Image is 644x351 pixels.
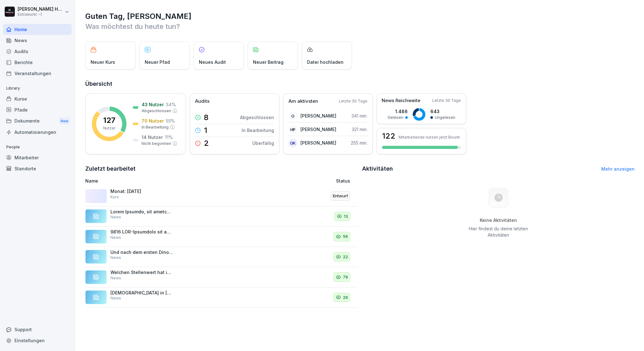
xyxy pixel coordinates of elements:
[110,189,173,194] p: Monat: [DATE]
[85,178,257,184] p: Name
[288,112,297,120] div: O
[252,140,274,146] p: Überfällig
[142,101,164,108] p: 43 Nutzer
[195,98,210,105] p: Audits
[343,254,348,260] p: 22
[3,83,72,93] p: Library
[333,193,348,199] p: Entwurf
[3,115,72,127] a: DokumenteNew
[3,104,72,115] a: Pfade
[85,247,358,267] a: Und nach dem ersten Dinosaurier - dem [PERSON_NAME] - folgt nun ein kleines Interview mit [PERSON...
[399,135,460,140] p: Mitarbeitende nutzen jetzt Bounti
[343,294,348,301] p: 29
[435,115,455,120] p: Ungelesen
[91,59,115,65] p: Neuer Kurs
[85,164,358,173] h2: Zuletzt bearbeitet
[467,226,530,238] p: Hier findest du deine letzten Aktivitäten
[85,227,358,247] a: 9816 LOR-Ipsumdolo sit ametcon adip 589 Elitseddoeiusmodtem! Inc utl etdo! Magnaal enim ad mini v...
[3,152,72,163] a: Mitarbeiter
[85,80,635,88] h2: Übersicht
[3,163,72,174] a: Standorte
[59,118,70,125] div: New
[142,108,171,114] p: Abgeschlossen
[142,134,163,140] p: 14 Nutzer
[204,114,209,121] p: 8
[307,59,344,65] p: Datei hochladen
[85,206,358,227] a: Lorem Ipsumdo, sit ametcon adip elitse doeiusm tem inci utlab Etdoloremagnaa enimadmin ven qui no...
[344,213,348,220] p: 13
[110,275,121,281] p: News
[166,101,176,108] p: 34 %
[388,108,408,115] p: 1.486
[18,12,64,17] p: Extrawurst :-)
[85,11,635,21] h1: Guten Tag, [PERSON_NAME]
[142,118,164,124] p: 70 Nutzer
[362,164,393,173] h2: Aktivitäten
[85,21,635,31] p: Was möchtest du heute tun?
[110,194,119,200] p: Kurs
[145,59,170,65] p: Neuer Pfad
[343,233,348,240] p: 56
[85,267,358,288] a: Welchen Stellenwert hat in der heutigen Zeit noch ein Unternehmen, dass im täglichen Handeln das ...
[253,59,283,65] p: Neuer Beitrag
[3,46,72,57] a: Audits
[3,93,72,104] a: Kurse
[110,250,173,255] p: Und nach dem ersten Dinosaurier - dem [PERSON_NAME] - folgt nun ein kleines Interview mit [PERSON...
[601,166,635,172] a: Mehr anzeigen
[18,7,64,12] p: [PERSON_NAME] Hagebaum
[103,117,115,124] p: 127
[300,126,336,133] p: [PERSON_NAME]
[388,115,403,120] p: Gelesen
[288,139,297,147] div: OK
[3,24,72,35] a: Home
[336,178,350,184] p: Status
[343,274,348,280] p: 79
[142,141,171,146] p: Nicht begonnen
[3,57,72,68] a: Berichte
[3,35,72,46] a: News
[85,186,358,206] a: Monat: [DATE]KursEntwurf
[240,114,274,121] p: Abgeschlossen
[300,112,336,119] p: [PERSON_NAME]
[110,295,121,301] p: News
[352,126,367,133] p: 321 min.
[382,132,395,140] h3: 122
[85,288,358,308] a: [DEMOGRAPHIC_DATA] in [GEOGRAPHIC_DATA] geboren. Die Ausbildung zum Konditor-Meister gemacht und ...
[3,335,72,346] a: Einstellungen
[110,235,121,240] p: News
[165,134,173,140] p: 11 %
[351,140,367,146] p: 255 min.
[382,97,420,104] p: News Reichweite
[142,124,169,130] p: In Bearbeitung
[103,125,115,131] p: Nutzer
[110,209,173,215] p: Lorem Ipsumdo, sit ametcon adip elitse doeiusm tem inci utlab Etdoloremagnaa enimadmin ven qui no...
[3,68,72,79] a: Veranstaltungen
[430,108,455,115] p: 643
[110,214,121,220] p: News
[300,140,336,146] p: [PERSON_NAME]
[432,98,461,103] p: Letzte 30 Tage
[3,127,72,138] a: Automatisierungen
[110,255,121,261] p: News
[204,140,209,147] p: 2
[166,118,175,124] p: 55 %
[3,142,72,152] p: People
[3,115,72,127] div: Dokumente
[199,59,226,65] p: Neues Audit
[110,270,173,275] p: Welchen Stellenwert hat in der heutigen Zeit noch ein Unternehmen, dass im täglichen Handeln das ...
[351,112,367,119] p: 341 min.
[339,98,367,104] p: Letzte 30 Tage
[242,127,274,134] p: In Bearbeitung
[204,127,207,134] p: 1
[288,98,318,105] p: Am aktivsten
[467,217,530,223] h5: Keine Aktivitäten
